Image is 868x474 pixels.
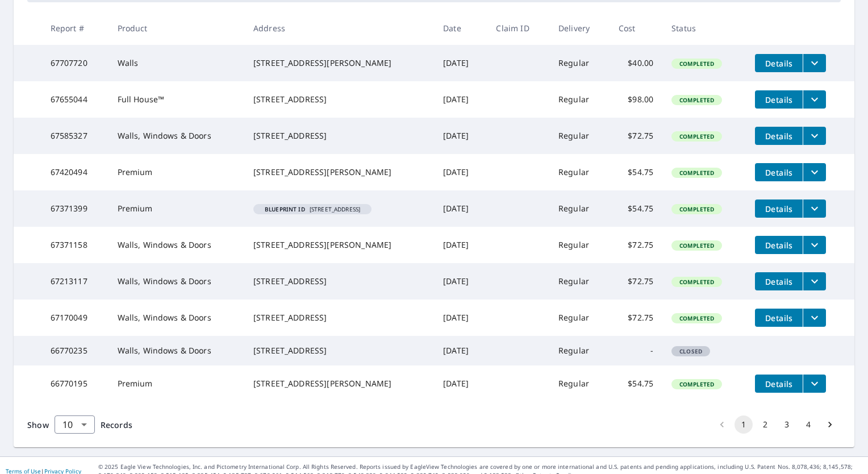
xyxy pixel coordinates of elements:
span: Details [762,58,796,69]
button: page 1 [735,415,753,434]
button: filesDropdownBtn-67371399 [803,199,826,218]
th: Product [108,11,244,45]
span: Details [762,131,796,142]
td: $40.00 [610,45,662,81]
button: Go to page 2 [756,415,774,434]
td: Premium [108,365,244,402]
button: detailsBtn-67655044 [755,90,803,109]
td: 67371399 [41,190,108,227]
td: 67420494 [41,154,108,190]
td: $72.75 [610,227,662,263]
td: [DATE] [434,81,487,118]
th: Claim ID [487,11,549,45]
button: detailsBtn-67371158 [755,236,803,254]
button: Go to page 3 [778,415,796,434]
span: Details [762,276,796,287]
td: Regular [549,81,610,118]
td: Walls [108,45,244,81]
span: Details [762,203,796,214]
button: filesDropdownBtn-66770195 [803,375,826,393]
button: filesDropdownBtn-67420494 [803,163,826,181]
td: 67655044 [41,81,108,118]
div: [STREET_ADDRESS][PERSON_NAME] [253,167,425,178]
button: filesDropdownBtn-67371158 [803,236,826,254]
button: Go to page 4 [799,415,817,434]
div: [STREET_ADDRESS] [253,94,425,105]
td: 67213117 [41,263,108,300]
td: $72.75 [610,300,662,336]
span: Completed [673,380,721,388]
div: 10 [55,409,95,440]
span: Completed [673,314,721,322]
th: Report # [41,11,108,45]
button: detailsBtn-67707720 [755,54,803,72]
th: Address [244,11,434,45]
td: 67371158 [41,227,108,263]
td: Regular [549,263,610,300]
td: Regular [549,227,610,263]
span: Details [762,94,796,105]
th: Date [434,11,487,45]
span: Show [27,419,49,430]
td: Full House™ [108,81,244,118]
button: detailsBtn-67585327 [755,127,803,145]
span: Completed [673,169,721,177]
button: filesDropdownBtn-67585327 [803,127,826,145]
td: Walls, Windows & Doors [108,263,244,300]
button: detailsBtn-66770195 [755,375,803,393]
td: $72.75 [610,118,662,154]
td: [DATE] [434,336,487,365]
td: 67707720 [41,45,108,81]
td: [DATE] [434,45,487,81]
span: Details [762,240,796,251]
th: Delivery [549,11,610,45]
button: detailsBtn-67420494 [755,163,803,181]
span: Details [762,167,796,178]
span: Closed [673,347,709,355]
td: [DATE] [434,263,487,300]
span: Completed [673,96,721,104]
td: 66770235 [41,336,108,365]
td: $72.75 [610,263,662,300]
div: [STREET_ADDRESS][PERSON_NAME] [253,378,425,389]
td: Premium [108,154,244,190]
td: 67170049 [41,300,108,336]
div: [STREET_ADDRESS][PERSON_NAME] [253,239,425,251]
td: Regular [549,118,610,154]
button: filesDropdownBtn-67213117 [803,272,826,290]
td: Regular [549,190,610,227]
td: Premium [108,190,244,227]
button: filesDropdownBtn-67655044 [803,90,826,109]
td: Regular [549,45,610,81]
td: [DATE] [434,154,487,190]
span: Details [762,379,796,389]
div: Show 10 records [55,415,95,434]
td: Walls, Windows & Doors [108,227,244,263]
span: [STREET_ADDRESS] [258,206,367,212]
td: [DATE] [434,365,487,402]
div: [STREET_ADDRESS] [253,130,425,142]
span: Completed [673,132,721,140]
td: 66770195 [41,365,108,402]
span: Completed [673,60,721,68]
td: [DATE] [434,190,487,227]
th: Status [662,11,746,45]
td: Walls, Windows & Doors [108,118,244,154]
span: Completed [673,278,721,286]
td: - [610,336,662,365]
td: [DATE] [434,227,487,263]
td: $54.75 [610,190,662,227]
td: Regular [549,336,610,365]
span: Completed [673,242,721,250]
td: Regular [549,154,610,190]
td: Walls, Windows & Doors [108,300,244,336]
em: Blueprint ID [265,206,305,212]
td: Regular [549,365,610,402]
div: [STREET_ADDRESS] [253,345,425,356]
span: Details [762,313,796,323]
button: Go to next page [821,415,839,434]
td: $54.75 [610,365,662,402]
button: detailsBtn-67371399 [755,199,803,218]
td: Walls, Windows & Doors [108,336,244,365]
button: filesDropdownBtn-67707720 [803,54,826,72]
